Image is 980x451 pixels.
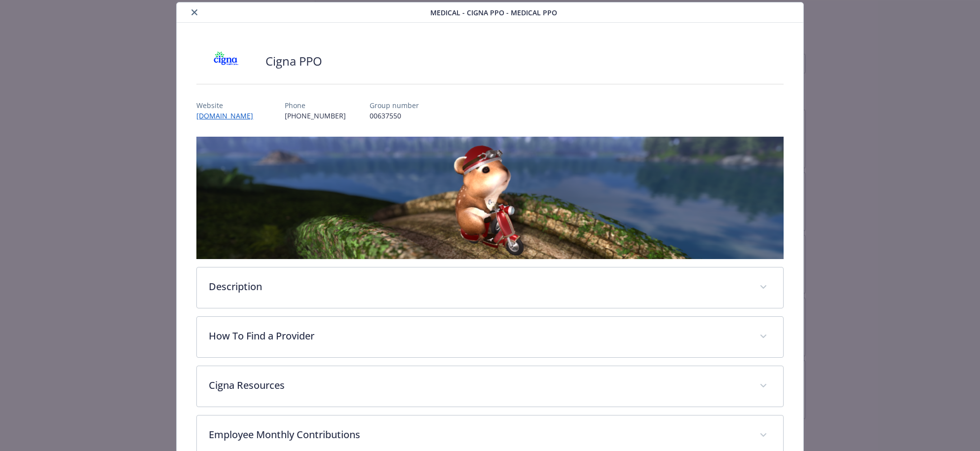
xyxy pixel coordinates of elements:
[196,46,256,76] img: CIGNA
[370,111,419,121] p: 00637550
[370,100,419,111] p: Group number
[197,317,783,357] div: How To Find a Provider
[430,7,557,18] span: Medical - Cigna PPO - Medical PPO
[197,366,783,407] div: Cigna Resources
[209,279,747,294] p: Description
[196,100,261,111] p: Website
[197,267,783,308] div: Description
[209,427,747,442] p: Employee Monthly Contributions
[285,100,346,111] p: Phone
[209,329,747,343] p: How To Find a Provider
[265,53,322,70] h2: Cigna PPO
[285,111,346,121] p: [PHONE_NUMBER]
[196,137,783,259] img: banner
[188,6,200,18] button: close
[209,378,747,393] p: Cigna Resources
[196,111,261,120] a: [DOMAIN_NAME]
